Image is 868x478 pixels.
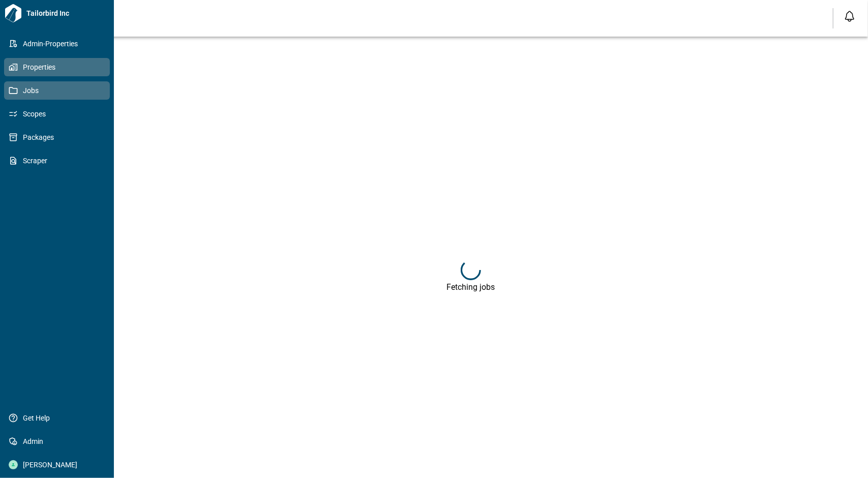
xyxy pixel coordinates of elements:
[4,152,110,170] a: Scraper
[4,58,110,76] a: Properties
[4,35,110,53] a: Admin-Properties
[18,109,100,119] span: Scopes
[446,282,495,292] div: Fetching jobs
[4,105,110,123] a: Scopes
[18,413,100,423] span: Get Help
[18,62,100,72] span: Properties
[842,8,858,24] button: Open notification feed
[4,128,110,146] a: Packages
[18,436,100,446] span: Admin
[18,460,100,470] span: [PERSON_NAME]
[4,432,110,451] a: Admin
[22,8,110,18] span: Tailorbird Inc
[4,81,110,100] a: Jobs
[18,85,100,96] span: Jobs
[18,132,100,142] span: Packages
[18,156,100,166] span: Scraper
[18,39,100,49] span: Admin-Properties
